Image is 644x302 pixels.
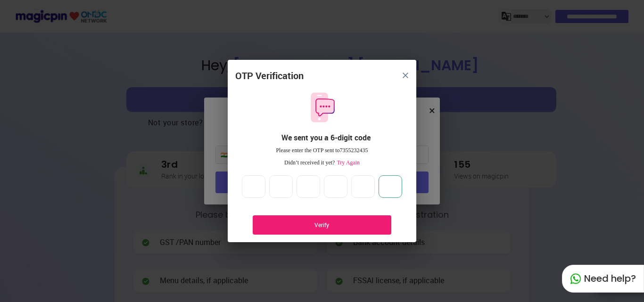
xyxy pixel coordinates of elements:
[403,73,408,78] img: 8zTxi7IzMsfkYqyYgBgfvSHvmzQA9juT1O3mhMgBDT8p5s20zMZ2JbefE1IEBlkXHwa7wAFxGwdILBLhkAAAAASUVORK5CYII=
[335,159,360,166] span: Try Again
[267,221,377,229] div: Verify
[243,132,409,143] div: We sent you a 6-digit code
[235,147,409,155] div: Please enter the OTP sent to 7355232435
[235,159,409,167] div: Didn’t received it yet?
[235,69,304,83] div: OTP Verification
[562,265,644,293] div: Need help?
[397,67,414,84] button: close
[570,273,581,285] img: whatapp_green.7240e66a.svg
[306,91,338,123] img: otpMessageIcon.11fa9bf9.svg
